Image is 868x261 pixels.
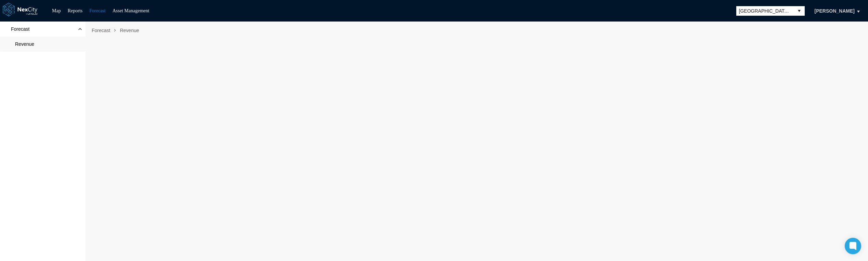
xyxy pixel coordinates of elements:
[117,25,142,36] span: Revenue
[15,41,34,47] span: Revenue
[11,26,29,32] span: Forecast
[89,25,113,36] span: Forecast
[52,8,61,13] a: Map
[739,8,791,14] span: [GEOGRAPHIC_DATA][PERSON_NAME]
[68,8,83,13] a: Reports
[794,6,805,16] button: select
[89,8,105,13] a: Forecast
[113,8,150,13] a: Asset Management
[815,8,855,14] span: [PERSON_NAME]
[807,5,862,17] button: [PERSON_NAME]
